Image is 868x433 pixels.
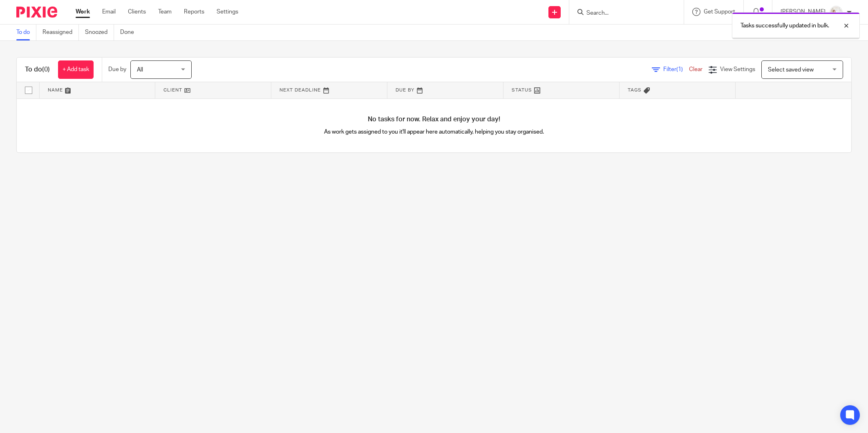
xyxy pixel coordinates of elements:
[137,67,143,73] span: All
[720,67,755,72] span: View Settings
[184,8,204,16] a: Reports
[158,8,172,16] a: Team
[17,115,851,124] h4: No tasks for now. Relax and enjoy your day!
[689,67,702,72] a: Clear
[768,67,814,73] span: Select saved view
[628,88,642,92] span: Tags
[128,8,146,16] a: Clients
[740,22,829,30] p: Tasks successfully updated in bulk.
[76,8,90,16] a: Work
[85,25,114,40] a: Snoozed
[43,25,79,40] a: Reassigned
[16,25,36,40] a: To do
[102,8,116,16] a: Email
[120,25,140,40] a: Done
[42,66,50,73] span: (0)
[25,65,50,74] h1: To do
[676,67,683,72] span: (1)
[58,60,94,79] a: + Add task
[108,65,126,74] p: Due by
[226,128,643,136] p: As work gets assigned to you it'll appear here automatically, helping you stay organised.
[830,6,843,19] img: Image.jpeg
[663,67,689,72] span: Filter
[16,7,57,18] img: Pixie
[217,8,238,16] a: Settings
